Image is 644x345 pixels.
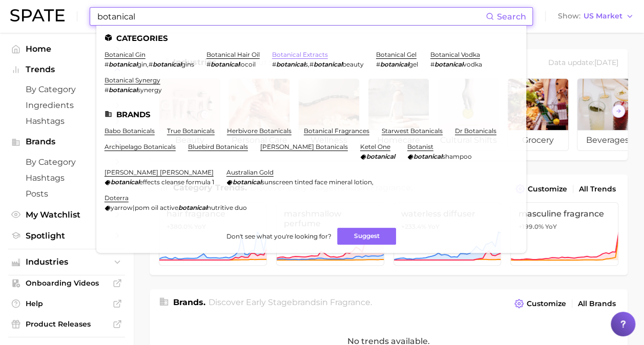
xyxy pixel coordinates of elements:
span: beauty [342,60,364,68]
button: Customize [513,182,570,196]
a: ketel one [360,143,390,150]
span: Trends [26,65,108,74]
span: Customize [527,299,566,308]
span: All Trends [579,185,616,193]
a: Onboarding Videos [8,275,125,291]
em: botanical [380,60,409,68]
button: Trends [8,62,125,77]
span: # [149,60,153,68]
a: babo botanicals [105,127,155,135]
span: Hashtags [26,173,108,183]
span: effects cleanse formula 1 [139,178,214,186]
a: by Category [8,81,125,97]
span: by Category [26,157,108,167]
a: Ingredients [8,97,125,113]
span: yarrow|pom oil active [111,204,178,211]
a: Help [8,296,125,311]
span: gin [137,60,147,68]
a: [PERSON_NAME] botanicals [260,143,348,150]
div: , [272,60,364,68]
a: bluebird botanicals [188,143,248,150]
span: Onboarding Videos [26,278,108,288]
span: synergy [137,86,162,94]
a: [PERSON_NAME] [PERSON_NAME] [105,168,214,176]
span: # [430,60,434,68]
input: Search here for a brand, industry, or ingredient [96,8,486,25]
button: Suggest [337,228,396,245]
span: Search [497,12,526,21]
a: All Brands [575,297,618,311]
span: # [309,60,314,68]
span: # [272,60,276,68]
a: All Trends [576,182,618,196]
span: My Watchlist [26,210,108,220]
a: botanical hair oil [206,51,260,58]
a: archipelago botanicals [105,143,176,150]
span: fragrance [330,297,370,307]
button: Customize [512,296,569,311]
span: by Category [26,84,108,94]
a: starwest botanicals [382,127,443,135]
a: australian gold [226,168,274,176]
a: Home [8,41,125,57]
a: botanical fragrances [304,127,369,135]
span: Show [558,13,580,19]
span: grocery [508,130,568,150]
a: botanical gin [105,51,146,58]
em: botanical [109,86,137,94]
span: Home [26,44,108,54]
span: +199.0% [518,223,543,230]
span: Product Releases [26,319,108,329]
li: Categories [105,34,518,42]
em: botanical [233,178,261,186]
a: botanical extracts [272,51,328,58]
span: Brands . [173,297,205,307]
span: masculine fragrance [518,209,611,219]
em: botanical [109,60,137,68]
em: botanical [211,60,239,68]
span: YoY [545,223,556,231]
span: vodka [463,60,482,68]
em: botanical [314,60,342,68]
span: Ingredients [26,100,108,110]
span: Don't see what you're looking for? [226,232,331,240]
a: botanical synergy [105,76,160,84]
button: Scroll Right [612,104,625,118]
a: botanical gel [376,51,417,58]
em: botanical [153,60,181,68]
span: gins [181,60,194,68]
a: Product Releases [8,316,125,332]
span: shampoo [442,153,472,160]
a: Hashtags [8,170,125,186]
em: botanical [366,153,395,160]
a: beverages [577,78,638,151]
img: SPATE [10,9,65,21]
span: locoil [239,60,256,68]
span: Discover Early Stage brands in . [209,297,372,307]
a: dr botanicals [455,127,496,135]
a: Posts [8,186,125,202]
button: Industries [8,254,125,270]
span: All Brands [578,299,616,308]
span: s [305,60,308,68]
span: Brands [26,137,108,146]
a: botanical vodka [430,51,480,58]
a: My Watchlist [8,207,125,223]
span: # [105,60,109,68]
em: botanical [111,178,139,186]
div: Data update: [DATE] [548,56,618,70]
span: beverages [577,130,638,150]
button: Brands [8,134,125,149]
em: botanical [178,204,207,211]
span: nutritive duo [207,204,247,211]
a: doterra [105,194,129,202]
button: ShowUS Market [555,10,636,23]
a: Spotlight [8,228,125,244]
span: sunscreen tinted face mineral lotion, [261,178,373,186]
a: grocery [507,78,569,151]
span: Help [26,299,108,308]
span: Industries [26,257,108,267]
span: Spotlight [26,231,108,241]
a: true botanicals [167,127,215,135]
em: botanical [434,60,463,68]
